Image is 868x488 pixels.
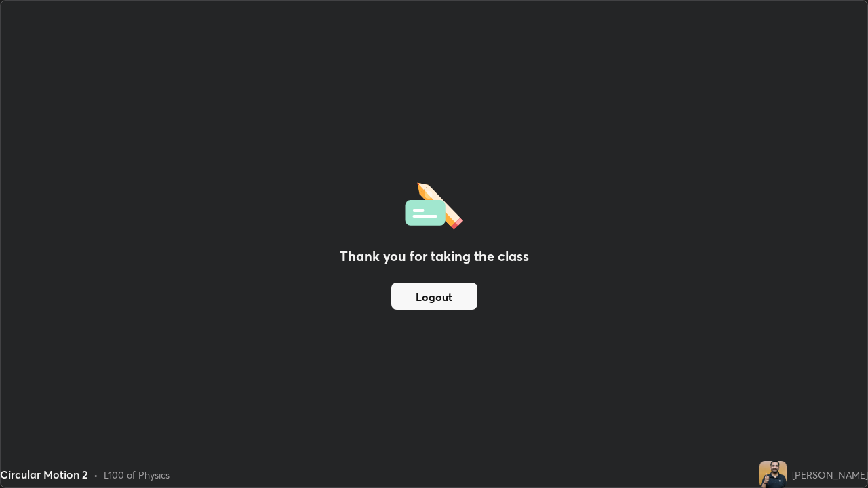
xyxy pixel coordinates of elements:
img: ff9b44368b1746629104e40f292850d8.jpg [759,461,787,488]
div: L100 of Physics [104,468,170,482]
img: offlineFeedback.1438e8b3.svg [405,178,463,230]
div: • [94,468,98,482]
div: [PERSON_NAME] [792,468,868,482]
h2: Thank you for taking the class [340,246,529,266]
button: Logout [391,283,477,310]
